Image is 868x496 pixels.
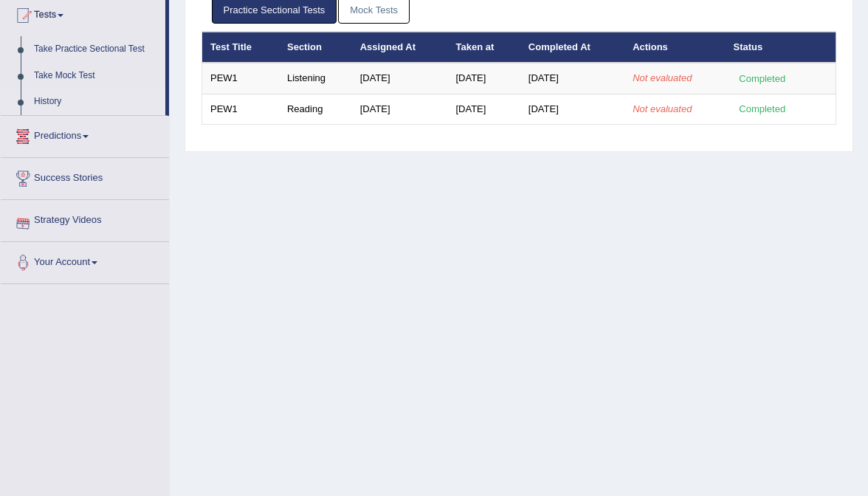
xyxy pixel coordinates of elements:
a: Your Account [1,242,169,279]
td: [DATE] [520,63,624,94]
td: [DATE] [352,63,448,94]
th: Actions [624,32,725,63]
div: Completed [734,101,791,117]
th: Completed At [520,32,624,63]
td: Reading [279,94,352,125]
a: Take Practice Sectional Test [27,36,165,63]
em: Not evaluated [633,103,692,114]
td: PEW1 [202,94,279,125]
th: Status [726,32,836,63]
th: Test Title [202,32,279,63]
td: Listening [279,63,352,94]
td: [DATE] [352,94,448,125]
a: Success Stories [1,158,169,195]
td: PEW1 [202,63,279,94]
th: Section [279,32,352,63]
th: Assigned At [352,32,448,63]
td: [DATE] [447,63,520,94]
th: Taken at [447,32,520,63]
div: Completed [734,71,791,86]
a: Strategy Videos [1,200,169,237]
a: History [27,89,165,115]
td: [DATE] [447,94,520,125]
a: Predictions [1,116,169,153]
a: Take Mock Test [27,63,165,89]
td: [DATE] [520,94,624,125]
em: Not evaluated [633,72,692,83]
